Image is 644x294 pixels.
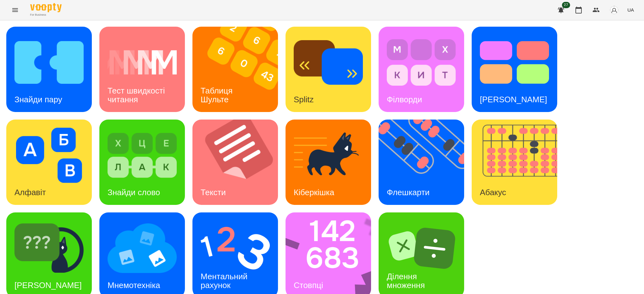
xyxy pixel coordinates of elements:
[294,128,363,183] img: Кіберкішка
[8,3,23,18] button: Menu
[201,221,270,276] img: Ментальний рахунок
[379,27,464,112] a: ФілвордиФілворди
[108,35,177,90] img: Тест швидкості читання
[387,188,430,197] h3: Флешкарти
[108,86,167,104] h3: Тест швидкості читання
[14,221,84,276] img: Знайди Кіберкішку
[472,120,557,205] a: АбакусАбакус
[14,128,84,183] img: Алфавіт
[286,27,371,112] a: SplitzSplitz
[294,188,334,197] h3: Кіберкішка
[294,35,363,90] img: Splitz
[562,2,570,8] span: 27
[472,120,565,205] img: Абакус
[14,281,82,290] h3: [PERSON_NAME]
[379,120,472,205] img: Флешкарти
[294,281,323,290] h3: Стовпці
[6,120,92,205] a: АлфавітАлфавіт
[201,86,235,104] h3: Таблиця Шульте
[201,188,226,197] h3: Тексти
[108,128,177,183] img: Знайди слово
[192,27,286,112] img: Таблиця Шульте
[30,13,62,17] span: For Business
[286,120,371,205] a: КіберкішкаКіберкішка
[99,120,185,205] a: Знайди словоЗнайди слово
[108,221,177,276] img: Мнемотехніка
[192,27,278,112] a: Таблиця ШультеТаблиця Шульте
[387,272,425,290] h3: Ділення множення
[192,120,278,205] a: ТекстиТексти
[387,35,456,90] img: Філворди
[387,95,422,104] h3: Філворди
[294,95,314,104] h3: Splitz
[480,95,547,104] h3: [PERSON_NAME]
[30,3,62,12] img: Voopty Logo
[14,95,62,104] h3: Знайди пару
[192,120,286,205] img: Тексти
[201,272,250,290] h3: Ментальний рахунок
[480,35,549,90] img: Тест Струпа
[108,188,160,197] h3: Знайди слово
[387,221,456,276] img: Ділення множення
[14,35,84,90] img: Знайди пару
[6,27,92,112] a: Знайди паруЗнайди пару
[14,188,46,197] h3: Алфавіт
[480,188,506,197] h3: Абакус
[108,281,160,290] h3: Мнемотехніка
[610,6,619,14] img: avatar_s.png
[627,7,634,13] span: UA
[99,27,185,112] a: Тест швидкості читанняТест швидкості читання
[379,120,464,205] a: ФлешкартиФлешкарти
[625,4,636,16] button: UA
[472,27,557,112] a: Тест Струпа[PERSON_NAME]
